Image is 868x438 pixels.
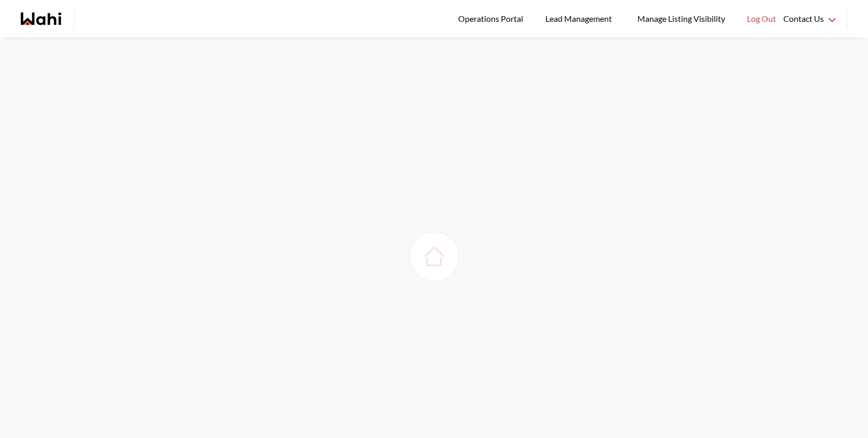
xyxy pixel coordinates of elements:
[21,12,61,25] a: Wahi homepage
[545,12,616,25] span: Lead Management
[420,242,449,271] img: loading house image
[747,12,776,25] span: Log Out
[458,12,527,25] span: Operations Portal
[634,12,728,25] span: Manage Listing Visibility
